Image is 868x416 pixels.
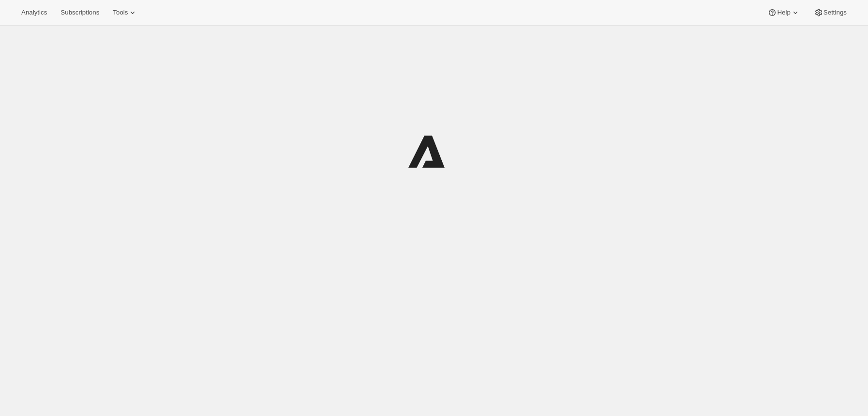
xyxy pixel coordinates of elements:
[15,6,53,19] button: Analytics
[823,9,847,16] span: Settings
[777,9,790,16] span: Help
[113,9,128,16] span: Tools
[808,6,853,19] button: Settings
[60,9,99,16] span: Subscriptions
[21,9,47,16] span: Analytics
[762,6,806,19] button: Help
[107,6,143,19] button: Tools
[55,6,105,19] button: Subscriptions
